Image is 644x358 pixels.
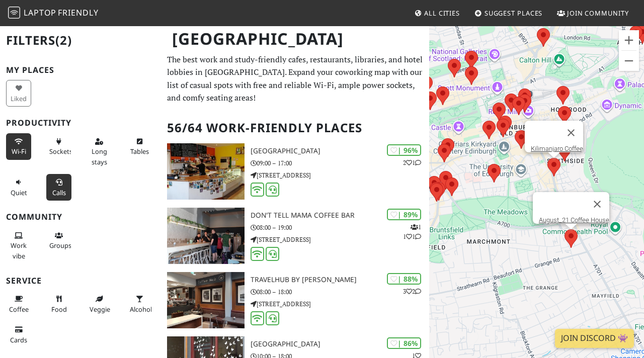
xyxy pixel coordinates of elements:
[403,222,421,241] p: 1 1 1
[403,287,421,296] p: 3 2
[46,291,71,317] button: Food
[531,145,583,152] a: Kilimanjaro Coffee
[553,4,633,22] a: Join Community
[251,170,430,180] p: [STREET_ADDRESS]
[6,133,31,160] button: Wi-Fi
[167,272,245,328] img: TravelHub by Lothian
[127,291,152,317] button: Alcohol
[6,118,155,128] h3: Productivity
[130,305,152,314] span: Alcohol
[9,305,29,314] span: Coffee
[387,209,421,220] div: | 89%
[559,121,583,145] button: Close
[567,9,629,18] span: Join Community
[87,291,112,317] button: Veggie
[619,51,639,71] button: Zoom out
[6,227,31,264] button: Work vibe
[485,9,543,18] span: Suggest Places
[619,30,639,50] button: Zoom in
[8,5,99,22] a: LaptopFriendly LaptopFriendly
[127,133,152,160] button: Tables
[11,188,27,197] span: Quiet
[251,299,430,309] p: [STREET_ADDRESS]
[8,7,20,19] img: LaptopFriendly
[46,174,71,201] button: Calls
[10,335,27,344] span: Credit cards
[470,4,547,22] a: Suggest Places
[539,216,609,224] a: August_21 Coffee House
[251,276,430,284] h3: TravelHub by [PERSON_NAME]
[161,272,429,328] a: TravelHub by Lothian | 88% 32 TravelHub by [PERSON_NAME] 08:00 – 18:00 [STREET_ADDRESS]
[6,276,155,286] h3: Service
[161,208,429,264] a: Don't tell Mama Coffee Bar | 89% 111 Don't tell Mama Coffee Bar 08:00 – 19:00 [STREET_ADDRESS]
[424,9,460,18] span: All Cities
[555,329,634,348] a: Join Discord 👾
[387,144,421,156] div: | 96%
[585,192,609,216] button: Close
[49,147,72,156] span: Power sockets
[90,305,110,314] span: Veggie
[12,147,26,156] span: Stable Wi-Fi
[251,235,430,244] p: [STREET_ADDRESS]
[387,337,421,349] div: | 86%
[251,147,430,155] h3: [GEOGRAPHIC_DATA]
[167,143,245,200] img: North Fort Cafe
[410,4,464,22] a: All Cities
[46,227,71,254] button: Groups
[167,208,245,264] img: Don't tell Mama Coffee Bar
[46,133,71,160] button: Sockets
[167,113,423,143] h2: 56/64 Work-Friendly Places
[251,340,430,348] h3: [GEOGRAPHIC_DATA]
[92,147,107,166] span: Long stays
[6,291,31,317] button: Coffee
[251,158,430,168] p: 09:00 – 17:00
[161,143,429,200] a: North Fort Cafe | 96% 21 [GEOGRAPHIC_DATA] 09:00 – 17:00 [STREET_ADDRESS]
[251,287,430,297] p: 08:00 – 18:00
[87,133,112,170] button: Long stays
[6,65,155,75] h3: My Places
[11,241,27,260] span: People working
[24,7,56,18] span: Laptop
[51,305,67,314] span: Food
[55,32,72,48] span: (2)
[6,25,155,56] h2: Filters
[403,158,421,167] p: 2 1
[58,7,98,18] span: Friendly
[6,321,31,348] button: Cards
[164,25,427,53] h1: [GEOGRAPHIC_DATA]
[49,241,71,250] span: Group tables
[387,273,421,285] div: | 88%
[251,211,430,220] h3: Don't tell Mama Coffee Bar
[251,223,430,232] p: 08:00 – 19:00
[6,212,155,222] h3: Community
[167,53,423,105] p: The best work and study-friendly cafes, restaurants, libraries, and hotel lobbies in [GEOGRAPHIC_...
[130,147,149,156] span: Work-friendly tables
[6,174,31,201] button: Quiet
[52,188,66,197] span: Video/audio calls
